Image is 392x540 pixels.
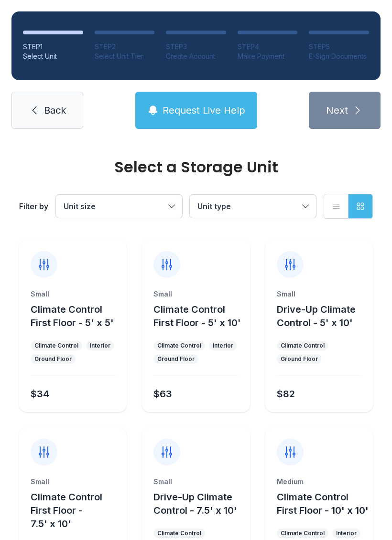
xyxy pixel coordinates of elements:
div: $34 [31,387,49,401]
div: Make Payment [238,52,298,61]
div: Filter by [19,201,48,212]
button: Climate Control First Floor - 7.5' x 10' [31,490,123,530]
span: Unit size [64,201,96,211]
button: Climate Control First Floor - 5' x 5' [31,303,123,329]
span: Drive-Up Climate Control - 5' x 10' [277,304,356,328]
span: Climate Control First Floor - 5' x 10' [153,304,241,328]
span: Back [44,104,66,117]
button: Climate Control First Floor - 10' x 10' [277,490,369,517]
div: E-Sign Documents [309,52,369,61]
div: Small [277,289,361,299]
div: Small [153,289,238,299]
span: Request Live Help [163,104,245,117]
div: Small [31,477,115,487]
button: Unit type [190,195,316,218]
div: Create Account [166,52,226,61]
div: Ground Floor [281,355,318,363]
div: STEP 2 [95,42,155,52]
button: Drive-Up Climate Control - 5' x 10' [277,303,369,329]
div: STEP 5 [309,42,369,52]
span: Climate Control First Floor - 7.5' x 10' [31,491,102,529]
div: Interior [213,342,233,349]
span: Climate Control First Floor - 5' x 5' [31,304,114,328]
div: Climate Control [281,529,325,537]
button: Climate Control First Floor - 5' x 10' [153,303,246,329]
button: Unit size [56,195,182,218]
div: Climate Control [34,342,78,349]
span: Drive-Up Climate Control - 7.5' x 10' [153,491,237,516]
div: Ground Floor [34,355,72,363]
span: Unit type [197,201,231,211]
div: Select a Storage Unit [19,159,373,175]
div: Small [31,289,115,299]
div: Climate Control [157,342,201,349]
div: $82 [277,387,295,401]
div: Interior [336,529,357,537]
div: STEP 3 [166,42,226,52]
div: $63 [153,387,172,401]
div: Climate Control [157,529,201,537]
span: Climate Control First Floor - 10' x 10' [277,491,369,516]
div: Interior [90,342,110,349]
span: Next [326,104,348,117]
div: Small [153,477,238,487]
div: Medium [277,477,361,487]
div: Select Unit [23,52,83,61]
div: STEP 1 [23,42,83,52]
div: Ground Floor [157,355,195,363]
div: Select Unit Tier [95,52,155,61]
div: Climate Control [281,342,325,349]
div: STEP 4 [238,42,298,52]
button: Drive-Up Climate Control - 7.5' x 10' [153,490,246,517]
